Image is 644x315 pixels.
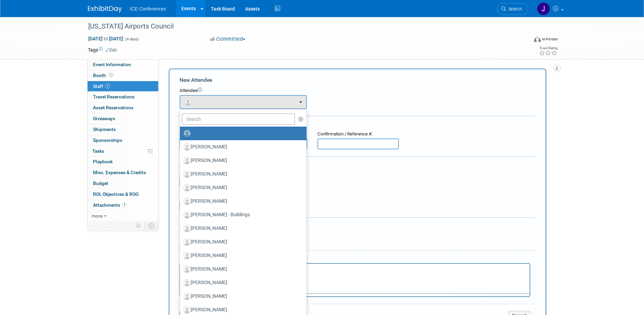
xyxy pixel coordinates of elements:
[103,36,109,41] span: to
[86,20,518,33] div: [US_STATE] Airports Council
[183,265,191,273] img: Associate-Profile-5.png
[88,146,158,156] a: Tasks
[88,6,122,13] img: ExhibitDay
[183,293,191,300] img: Associate-Profile-5.png
[183,211,191,219] img: Associate-Profile-5.png
[506,6,522,12] span: Search
[183,277,300,288] label: [PERSON_NAME]
[539,47,557,50] div: Event Rating
[497,3,528,15] a: Search
[108,73,114,78] span: Booth not reserved yet
[88,189,158,200] a: ROI, Objectives & ROO
[88,178,158,189] a: Budget
[317,131,399,137] div: Confirmation / Reference #:
[93,127,116,132] span: Shipments
[93,105,133,110] span: Asset Reservations
[88,200,158,210] a: Attachments1
[183,142,300,152] label: [PERSON_NAME]
[180,88,535,94] div: Attendee
[93,94,134,99] span: Travel Reservations
[93,202,127,208] span: Attachments
[88,124,158,135] a: Shipments
[488,35,558,45] div: Event Format
[88,156,158,167] a: Playbook
[93,73,114,78] span: Booth
[92,213,103,219] span: more
[183,223,300,234] label: [PERSON_NAME]
[180,222,535,229] div: Misc. Attachments & Notes
[208,36,248,43] button: Committed
[88,70,158,81] a: Booth
[183,237,300,247] label: [PERSON_NAME]
[183,264,300,275] label: [PERSON_NAME]
[534,36,541,42] img: Format-Inperson.png
[88,47,117,53] td: Tags
[88,167,158,178] a: Misc. Expenses & Credits
[93,170,146,175] span: Misc. Expenses & Credits
[180,162,535,168] div: Cost:
[183,182,300,193] label: [PERSON_NAME]
[93,137,122,143] span: Sponsorships
[183,169,300,180] label: [PERSON_NAME]
[122,202,127,207] span: 1
[88,59,158,70] a: Event Information
[542,37,558,42] div: In-Person
[183,170,191,178] img: Associate-Profile-5.png
[93,181,108,186] span: Budget
[88,211,158,221] a: more
[183,225,191,232] img: Associate-Profile-5.png
[180,121,535,128] div: Registration / Ticket Info (optional)
[93,84,110,89] span: Staff
[183,196,300,207] label: [PERSON_NAME]
[183,184,191,191] img: Associate-Profile-5.png
[183,250,300,261] label: [PERSON_NAME]
[88,81,158,92] a: Staff2
[93,159,113,164] span: Playbook
[183,143,191,151] img: Associate-Profile-5.png
[183,155,300,166] label: [PERSON_NAME]
[88,36,124,42] span: [DATE] [DATE]
[88,113,158,124] a: Giveaways
[88,92,158,102] a: Travel Reservations
[183,252,191,259] img: Associate-Profile-5.png
[183,238,191,246] img: Associate-Profile-5.png
[130,6,166,12] span: ICE Conferences
[183,291,300,302] label: [PERSON_NAME]
[93,62,131,67] span: Event Information
[93,191,139,197] span: ROI, Objectives & ROO
[180,76,535,84] div: New Attendee
[88,135,158,146] a: Sponsorships
[93,116,115,121] span: Giveaways
[183,198,191,205] img: Associate-Profile-5.png
[125,37,139,41] span: (4 days)
[183,306,191,314] img: Associate-Profile-5.png
[92,148,104,154] span: Tasks
[537,2,550,15] img: Jessica Villanueva
[106,48,117,53] a: Edit
[182,113,295,125] input: Search
[183,157,191,164] img: Associate-Profile-5.png
[180,264,530,293] iframe: Rich Text Area
[133,221,145,230] td: Personalize Event Tab Strip
[88,103,158,113] a: Asset Reservations
[105,84,110,89] span: 2
[180,256,530,262] div: Notes
[183,279,191,286] img: Associate-Profile-5.png
[183,130,191,137] img: Unassigned-User-Icon.png
[144,221,158,230] td: Toggle Event Tabs
[183,209,300,220] label: [PERSON_NAME] - Buildings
